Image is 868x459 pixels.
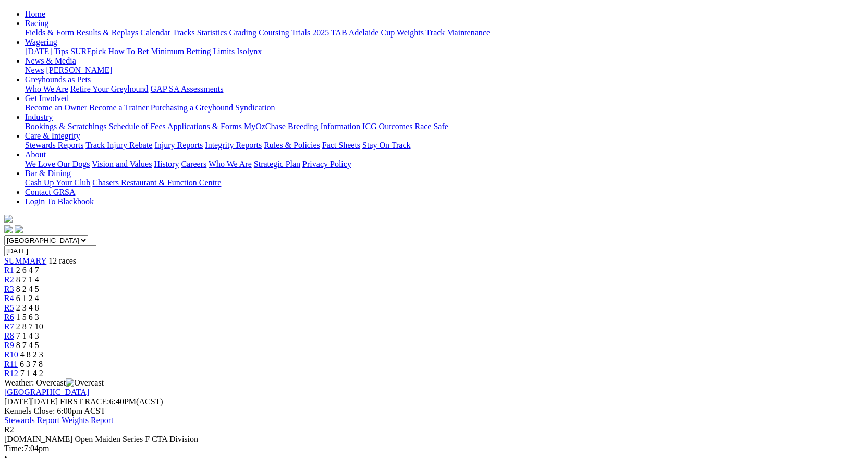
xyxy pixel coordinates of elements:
a: Strategic Plan [254,159,300,168]
a: R11 [4,359,18,368]
span: 4 8 2 3 [20,350,43,359]
a: Tracks [173,28,195,37]
a: Stewards Reports [25,141,83,150]
img: logo-grsa-white.png [4,215,13,223]
div: 7:04pm [4,444,864,453]
a: R12 [4,369,18,378]
a: Contact GRSA [25,188,75,196]
a: News & Media [25,56,76,65]
div: Wagering [25,47,864,56]
a: Bar & Dining [25,169,71,178]
a: Calendar [140,28,170,37]
a: Results & Replays [76,28,138,37]
a: Syndication [235,103,275,112]
a: Become a Trainer [89,103,149,112]
a: Weights [397,28,424,37]
a: R8 [4,331,14,340]
a: Careers [181,159,206,168]
a: Minimum Betting Limits [151,47,235,56]
a: Privacy Policy [302,159,351,168]
input: Select date [4,245,96,256]
a: [GEOGRAPHIC_DATA] [4,388,89,396]
div: Care & Integrity [25,141,864,150]
a: R10 [4,350,18,359]
a: Vision and Values [92,159,152,168]
span: [DATE] [4,397,31,406]
a: R4 [4,294,14,303]
a: R1 [4,266,14,275]
a: Greyhounds as Pets [25,75,91,84]
a: Coursing [259,28,289,37]
span: 1 5 6 3 [16,313,39,321]
a: Grading [229,28,256,37]
span: 6 1 2 4 [16,294,39,303]
a: GAP SA Assessments [151,84,224,93]
a: Fields & Form [25,28,74,37]
a: Become an Owner [25,103,87,112]
span: 2 6 4 7 [16,266,39,275]
a: R5 [4,303,14,312]
span: 8 7 1 4 [16,275,39,284]
a: R9 [4,341,14,350]
a: Get Involved [25,94,69,103]
a: [PERSON_NAME] [46,66,112,75]
a: Stewards Report [4,416,59,425]
a: Fact Sheets [322,141,360,150]
span: R2 [4,275,14,284]
a: Statistics [197,28,227,37]
span: 6:40PM(ACST) [60,397,163,406]
span: 7 1 4 2 [20,369,43,378]
a: [DATE] Tips [25,47,68,56]
a: Care & Integrity [25,131,80,140]
img: twitter.svg [15,225,23,233]
span: 8 2 4 5 [16,284,39,293]
span: SUMMARY [4,256,46,265]
a: Breeding Information [288,122,360,131]
a: Bookings & Scratchings [25,122,106,131]
span: [DATE] [4,397,58,406]
span: R2 [4,425,14,434]
a: Stay On Track [362,141,410,150]
span: 2 3 4 8 [16,303,39,312]
div: Bar & Dining [25,178,864,188]
a: Integrity Reports [205,141,262,150]
a: Race Safe [414,122,448,131]
a: Applications & Forms [167,122,242,131]
a: Who We Are [25,84,68,93]
a: Cash Up Your Club [25,178,90,187]
a: R6 [4,313,14,321]
a: How To Bet [108,47,149,56]
a: Isolynx [237,47,262,56]
a: R3 [4,284,14,293]
a: R7 [4,322,14,331]
a: Rules & Policies [264,141,320,150]
div: Get Involved [25,103,864,113]
a: Who We Are [209,159,252,168]
span: FIRST RACE: [60,397,109,406]
a: Weights Report [62,416,114,425]
span: 8 7 4 5 [16,341,39,350]
span: Time: [4,444,24,453]
img: Overcast [66,378,104,388]
span: 6 3 7 8 [20,359,43,368]
span: 2 8 7 10 [16,322,43,331]
a: Injury Reports [154,141,203,150]
div: Industry [25,122,864,131]
a: Login To Blackbook [25,197,94,206]
a: We Love Our Dogs [25,159,90,168]
span: 7 1 4 3 [16,331,39,340]
div: [DOMAIN_NAME] Open Maiden Series F CTA Division [4,435,864,444]
a: Trials [291,28,310,37]
a: ICG Outcomes [362,122,412,131]
a: Track Maintenance [426,28,490,37]
img: facebook.svg [4,225,13,233]
a: History [154,159,179,168]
